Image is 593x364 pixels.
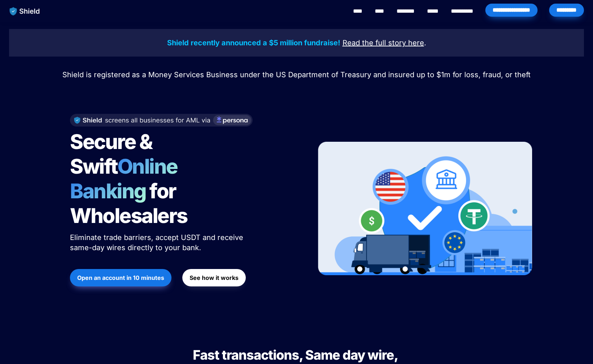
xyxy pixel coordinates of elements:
strong: See how it works [190,274,239,281]
span: Eliminate trade barriers, accept USDT and receive same-day wires directly to your bank. [70,233,245,252]
a: Read the full story [343,40,406,47]
span: Shield is registered as a Money Services Business under the US Department of Treasury and insured... [62,70,531,79]
span: for Wholesalers [70,179,187,228]
span: Online Banking [70,154,185,203]
a: here [408,40,424,47]
u: here [408,38,424,47]
span: . [424,38,426,47]
a: Open an account in 10 minutes [70,265,171,290]
strong: Open an account in 10 minutes [77,274,164,281]
strong: Shield recently announced a $5 million fundraise! [167,38,340,47]
span: Secure & Swift [70,129,155,179]
img: website logo [6,4,43,19]
button: See how it works [182,269,246,286]
button: Open an account in 10 minutes [70,269,171,286]
u: Read the full story [343,38,406,47]
a: See how it works [182,265,246,290]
